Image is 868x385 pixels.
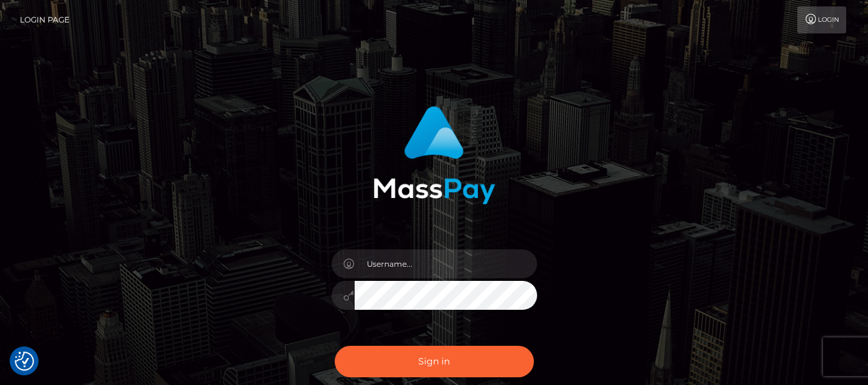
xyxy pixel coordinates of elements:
input: Username... [355,249,537,278]
a: Login Page [20,6,69,33]
button: Consent Preferences [15,352,34,371]
img: MassPay Login [373,106,495,204]
a: Login [797,6,846,33]
button: Sign in [335,346,534,377]
img: Revisit consent button [15,352,34,371]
